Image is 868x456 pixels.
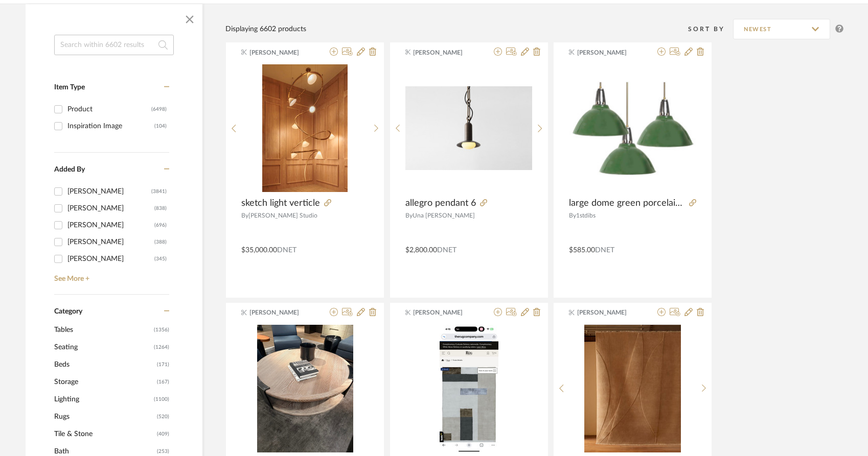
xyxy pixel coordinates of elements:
[413,212,475,219] span: Una [PERSON_NAME]
[151,101,167,117] div: (6498)
[688,24,733,34] div: Sort By
[67,200,154,217] div: [PERSON_NAME]
[154,234,167,250] div: (388)
[54,321,151,339] span: Tables
[54,166,85,173] span: Added By
[67,183,151,200] div: [PERSON_NAME]
[595,247,614,254] span: DNET
[248,212,317,219] span: [PERSON_NAME] Studio
[54,408,154,425] span: Rugs
[54,373,154,391] span: Storage
[54,425,154,443] span: Tile & Stone
[577,48,642,57] span: [PERSON_NAME]
[67,118,154,134] div: Inspiration Image
[157,409,169,425] span: (520)
[154,217,167,233] div: (696)
[154,200,167,217] div: (838)
[584,325,681,452] img: Marea
[569,65,696,192] img: large dome green porcelain pendant lights
[262,64,348,192] img: sketch light verticle
[54,339,151,356] span: Seating
[157,426,169,442] span: (409)
[157,374,169,390] span: (167)
[413,48,477,57] span: [PERSON_NAME]
[154,339,169,355] span: (1264)
[52,267,169,283] a: See More +
[577,308,642,317] span: [PERSON_NAME]
[413,308,477,317] span: [PERSON_NAME]
[67,101,151,117] div: Product
[154,118,167,134] div: (104)
[67,217,154,233] div: [PERSON_NAME]
[241,198,320,209] span: sketch light verticle
[241,247,277,254] span: $35,000.00
[154,391,169,407] span: (1100)
[405,198,476,209] span: allegro pendant 6
[437,247,456,254] span: DNET
[154,322,169,338] span: (1356)
[405,86,532,170] img: allegro pendant 6
[225,23,306,35] div: Displaying 6602 products
[54,35,174,55] input: Search within 6602 results
[151,183,167,200] div: (3841)
[569,198,685,209] span: large dome green porcelain pendant lights
[157,356,169,373] span: (171)
[154,251,167,267] div: (345)
[257,325,353,452] img: Cocktail and Coffee Tables
[67,234,154,250] div: [PERSON_NAME]
[249,308,314,317] span: [PERSON_NAME]
[569,247,595,254] span: $585.00
[576,212,596,219] span: 1stdibs
[67,251,154,267] div: [PERSON_NAME]
[440,325,498,452] img: Rug Company
[54,307,82,316] span: Category
[241,212,248,219] span: By
[249,48,314,57] span: [PERSON_NAME]
[179,9,200,30] button: Close
[54,356,154,373] span: Beds
[405,247,437,254] span: $2,800.00
[277,247,296,254] span: DNET
[405,212,413,219] span: By
[569,212,576,219] span: By
[54,84,85,91] span: Item Type
[54,391,151,408] span: Lighting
